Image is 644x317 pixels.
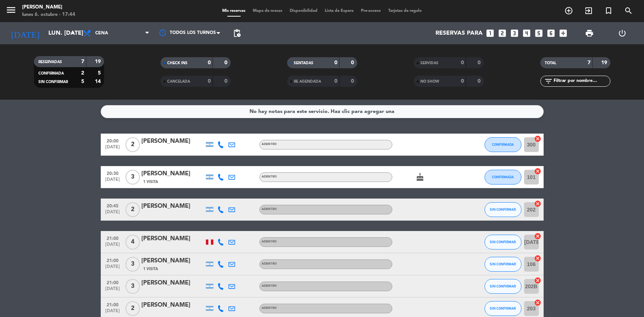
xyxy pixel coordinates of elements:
span: Reservas para [435,30,483,37]
span: print [585,29,594,38]
i: cancel [534,200,541,207]
i: add_circle_outline [564,6,573,15]
i: looks_6 [546,28,556,38]
span: SIN CONFIRMAR [490,207,516,211]
strong: 0 [208,60,211,65]
strong: 7 [588,60,590,65]
span: [DATE] [103,177,122,186]
div: No hay notas para este servicio. Haz clic para agregar una [249,107,395,116]
span: 21:00 [103,256,122,264]
div: LOG OUT [606,22,638,44]
button: SIN CONFIRMAR [485,257,521,272]
strong: 5 [81,79,84,84]
span: [DATE] [103,242,122,251]
span: 21:00 [103,300,122,309]
span: 1 Visita [143,179,158,185]
strong: 0 [334,60,337,65]
span: ADENTRO [262,240,277,243]
input: Filtrar por nombre... [553,77,610,85]
span: [DATE] [103,264,122,273]
span: ADENTRO [262,285,277,287]
span: ADENTRO [262,143,277,146]
strong: 7 [81,59,84,64]
span: CONFIRMADA [492,175,514,179]
i: power_settings_new [618,29,627,38]
span: Mis reservas [218,9,249,13]
span: SERVIDAS [420,61,438,65]
i: turned_in_not [604,6,613,15]
span: 3 [125,170,140,185]
span: ADENTRO [262,208,277,211]
i: looks_5 [534,28,544,38]
i: cancel [534,135,541,142]
span: 20:30 [103,169,122,177]
span: CONFIRMADA [38,72,64,75]
span: SIN CONFIRMAR [490,284,516,288]
span: SIN CONFIRMAR [490,240,516,244]
i: menu [6,4,17,15]
strong: 0 [224,60,229,65]
button: SIN CONFIRMAR [485,279,521,294]
strong: 0 [478,79,482,84]
span: RESERVADAS [38,60,62,64]
i: cancel [534,255,541,262]
span: SIN CONFIRMAR [38,80,68,84]
strong: 0 [351,79,355,84]
span: Mapa de mesas [249,9,286,13]
button: menu [6,4,17,18]
span: 2 [125,301,140,316]
span: ADENTRO [262,175,277,178]
i: [DATE] [6,25,45,41]
span: [DATE] [103,210,122,218]
i: looks_4 [522,28,531,38]
strong: 0 [334,79,337,84]
span: SENTADAS [294,61,313,65]
strong: 0 [351,60,355,65]
span: 4 [125,235,140,249]
div: [PERSON_NAME] [141,201,204,211]
span: 20:00 [103,136,122,145]
span: Disponibilidad [286,9,321,13]
div: [PERSON_NAME] [141,169,204,179]
i: cancel [534,277,541,284]
span: 21:00 [103,234,122,242]
span: NO SHOW [420,80,439,83]
span: 20:45 [103,201,122,210]
button: SIN CONFIRMAR [485,235,521,249]
span: CONFIRMADA [492,142,514,147]
strong: 0 [461,79,464,84]
span: 1 Visita [143,266,158,272]
strong: 0 [461,60,464,65]
span: RE AGENDADA [294,80,321,83]
div: [PERSON_NAME] [141,234,204,244]
i: looks_3 [510,28,519,38]
span: Lista de Espera [321,9,357,13]
span: ADENTRO [262,307,277,310]
div: [PERSON_NAME] [22,4,75,11]
i: exit_to_app [584,6,593,15]
i: search [624,6,633,15]
span: Cena [95,31,108,36]
span: [DATE] [103,145,122,153]
strong: 14 [95,79,102,84]
button: CONFIRMADA [485,137,521,152]
span: 2 [125,137,140,152]
span: 3 [125,257,140,272]
button: SIN CONFIRMAR [485,202,521,217]
span: SIN CONFIRMAR [490,306,516,310]
div: [PERSON_NAME] [141,256,204,266]
i: looks_two [497,28,507,38]
button: CONFIRMADA [485,170,521,185]
div: [PERSON_NAME] [141,278,204,288]
strong: 19 [95,59,102,64]
button: SIN CONFIRMAR [485,301,521,316]
i: arrow_drop_down [69,29,78,38]
i: cancel [534,299,541,306]
i: looks_one [485,28,495,38]
span: [DATE] [103,309,122,317]
i: add_box [558,28,568,38]
span: Tarjetas de regalo [385,9,426,13]
i: filter_list [544,77,553,86]
strong: 5 [98,70,102,76]
strong: 0 [224,79,229,84]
